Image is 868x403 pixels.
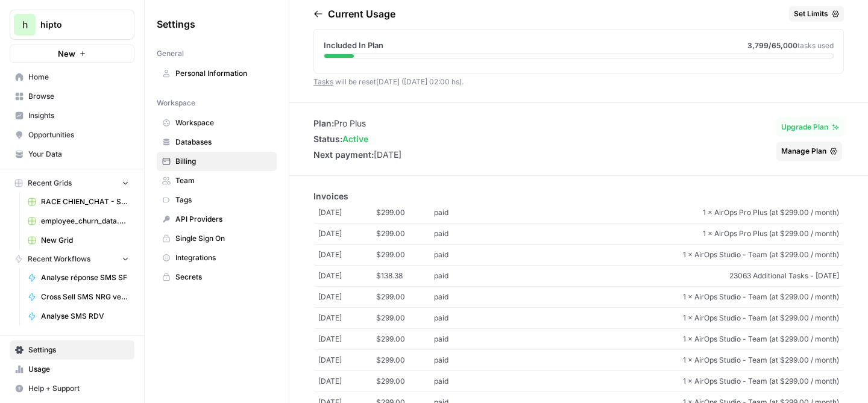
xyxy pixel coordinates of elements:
a: Cross Sell SMS NRG vers FIB- "Imprecis- Positif" [22,287,134,307]
span: Your Data [28,149,129,160]
span: paid [434,228,492,239]
a: Single Sign On [157,229,277,248]
span: Help + Support [28,383,129,394]
span: Integrations [175,252,271,263]
a: API Providers [157,210,277,229]
span: Included In Plan [324,39,383,51]
span: Workspace [157,98,195,108]
span: Plan: [313,118,334,128]
span: active [342,134,368,144]
a: Tags [157,190,277,210]
span: $299.00 [376,249,434,260]
a: employee_churn_data.csv [22,211,134,231]
span: paid [434,270,492,281]
a: Personal Information [157,64,277,83]
a: [DATE]$138.38paid23063 Additional Tasks - [DATE] [313,266,844,287]
span: Databases [175,137,271,148]
span: paid [434,249,492,260]
span: Secrets [175,272,271,283]
button: Upgrade Plan [776,117,844,137]
a: [DATE]$299.00paid1 × AirOps Studio - Team (at $299.00 / month) [313,371,844,392]
span: General [157,48,184,59]
button: New [10,45,134,63]
a: Insights [10,106,134,125]
span: 1 × AirOps Studio - Team (at $299.00 / month) [492,313,839,323]
span: $299.00 [376,334,434,345]
a: Integrations [157,248,277,267]
button: Recent Workflows [10,250,134,268]
span: Status: [313,134,342,144]
span: [DATE] [318,313,376,323]
span: [DATE] [318,334,376,345]
button: Set Limits [789,6,844,22]
span: Billing [175,156,271,167]
span: Home [28,72,129,83]
span: Analyse SMS RDV [41,311,129,322]
li: Pro Plus [313,117,401,130]
a: Usage [10,360,134,379]
a: Secrets [157,267,277,287]
a: Home [10,67,134,87]
a: [DATE]$299.00paid1 × AirOps Studio - Team (at $299.00 / month) [313,287,844,308]
span: 23063 Additional Tasks - [DATE] [492,270,839,281]
a: Analyse réponse SMS SF [22,268,134,287]
span: [DATE] [318,376,376,387]
a: Analyse SMS RDV [22,307,134,326]
span: Opportunities [28,130,129,140]
span: paid [434,355,492,366]
p: Invoices [313,190,844,202]
a: New Grid [22,231,134,250]
span: $299.00 [376,292,434,302]
a: [DATE]$299.00paid1 × AirOps Studio - Team (at $299.00 / month) [313,245,844,266]
a: [DATE]$299.00paid1 × AirOps Pro Plus (at $299.00 / month) [313,223,844,245]
span: New [58,48,75,60]
span: Upgrade Plan [781,122,828,133]
span: Usage [28,364,129,375]
span: New Grid [41,235,129,246]
span: paid [434,334,492,345]
span: paid [434,207,492,218]
span: [DATE] [318,228,376,239]
span: 1 × AirOps Studio - Team (at $299.00 / month) [492,334,839,345]
button: Workspace: hipto [10,10,134,40]
p: Current Usage [328,7,395,21]
span: paid [434,313,492,323]
span: $299.00 [376,376,434,387]
span: $138.38 [376,270,434,281]
span: Recent Workflows [28,254,90,264]
span: employee_churn_data.csv [41,216,129,226]
li: [DATE] [313,149,401,161]
span: h [22,17,28,32]
span: paid [434,292,492,302]
a: RACE CHIEN_CHAT - SANTEVET - GLOBAL.csv [22,192,134,211]
span: Insights [28,110,129,121]
span: paid [434,376,492,387]
a: Settings [10,340,134,360]
span: Recent Grids [28,178,72,189]
a: Your Data [10,145,134,164]
span: Browse [28,91,129,102]
span: $299.00 [376,313,434,323]
span: Set Limits [794,8,828,19]
span: RACE CHIEN_CHAT - SANTEVET - GLOBAL.csv [41,196,129,207]
span: [DATE] [318,249,376,260]
span: Personal Information [175,68,271,79]
a: Opportunities [10,125,134,145]
span: 1 × AirOps Studio - Team (at $299.00 / month) [492,376,839,387]
span: $299.00 [376,207,434,218]
span: [DATE] [318,292,376,302]
span: 3,799 /65,000 [747,41,797,50]
span: [DATE] [318,355,376,366]
span: $299.00 [376,355,434,366]
span: Settings [28,345,129,355]
span: $299.00 [376,228,434,239]
a: Browse [10,87,134,106]
span: API Providers [175,214,271,225]
a: Databases [157,133,277,152]
span: will be reset [DATE] ([DATE] 02:00 hs) . [313,77,464,86]
span: hipto [40,19,113,31]
span: Next payment: [313,149,374,160]
span: Cross Sell SMS NRG vers FIB- "Imprecis- Positif" [41,292,129,302]
span: Settings [157,17,195,31]
span: Workspace [175,117,271,128]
